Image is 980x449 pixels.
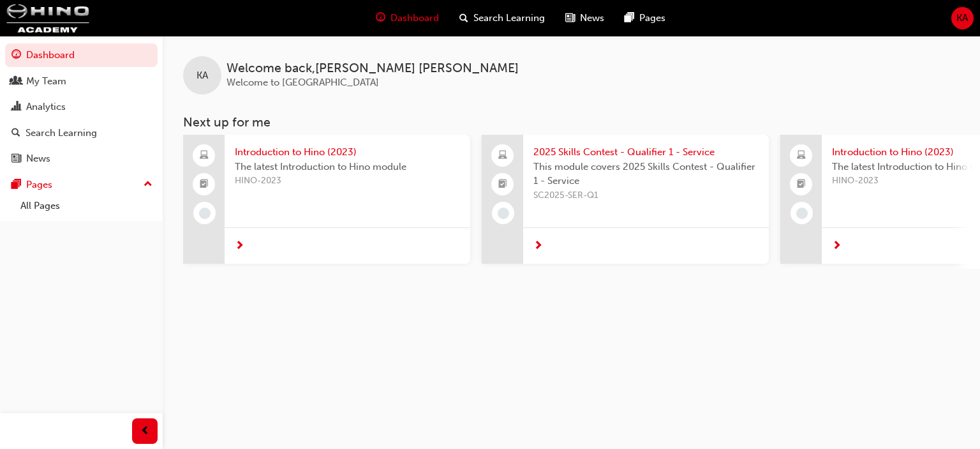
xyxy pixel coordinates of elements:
span: Welcome back , [PERSON_NAME] [PERSON_NAME] [226,61,519,76]
a: guage-iconDashboard [366,5,449,31]
button: Pages [5,173,158,197]
a: Dashboard [5,43,158,67]
a: news-iconNews [555,5,614,31]
a: Search Learning [5,121,158,145]
span: Introduction to Hino (2023) [235,145,460,160]
span: next-icon [235,241,244,252]
span: search-icon [11,128,20,139]
a: search-iconSearch Learning [449,5,555,31]
span: news-icon [565,10,575,26]
span: KA [956,11,968,26]
span: KA [197,68,208,83]
span: prev-icon [140,423,150,439]
a: All Pages [15,196,158,216]
span: people-icon [11,76,21,88]
span: laptop-icon [200,148,209,164]
a: Analytics [5,95,158,119]
div: Analytics [26,100,66,114]
span: pages-icon [625,10,634,26]
span: booktick-icon [200,176,209,193]
span: next-icon [533,241,543,252]
span: learningRecordVerb_NONE-icon [796,208,808,219]
span: laptop-icon [498,148,507,164]
a: My Team [5,70,158,93]
span: SC2025-SER-Q1 [533,188,759,203]
span: learningRecordVerb_NONE-icon [498,208,509,219]
span: Dashboard [390,11,439,26]
a: Introduction to Hino (2023)The latest Introduction to Hino moduleHINO-2023 [183,135,470,264]
span: guage-icon [376,10,385,26]
span: pages-icon [11,179,21,191]
a: pages-iconPages [614,5,676,31]
span: booktick-icon [797,176,806,193]
span: up-icon [144,176,152,193]
span: laptop-icon [797,148,806,164]
span: guage-icon [11,50,21,61]
span: Pages [639,11,665,26]
span: 2025 Skills Contest - Qualifier 1 - Service [533,145,759,160]
span: news-icon [11,153,21,165]
div: Search Learning [26,126,97,141]
h3: Next up for me [163,115,980,130]
div: News [26,151,50,166]
div: My Team [26,74,66,89]
div: Pages [26,178,52,192]
span: The latest Introduction to Hino module [235,160,460,174]
span: booktick-icon [498,176,507,193]
span: next-icon [832,241,842,252]
span: learningRecordVerb_NONE-icon [199,208,211,219]
button: KA [951,7,974,29]
span: chart-icon [11,102,21,113]
a: News [5,147,158,171]
span: search-icon [459,10,468,26]
span: Search Learning [473,11,545,26]
span: HINO-2023 [235,174,460,188]
button: DashboardMy TeamAnalyticsSearch LearningNews [5,41,158,173]
span: Welcome to [GEOGRAPHIC_DATA] [226,77,379,88]
a: 2025 Skills Contest - Qualifier 1 - ServiceThis module covers 2025 Skills Contest - Qualifier 1 -... [482,135,769,264]
img: hinoacademy [6,4,89,33]
span: News [580,11,604,26]
span: This module covers 2025 Skills Contest - Qualifier 1 - Service [533,160,759,188]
